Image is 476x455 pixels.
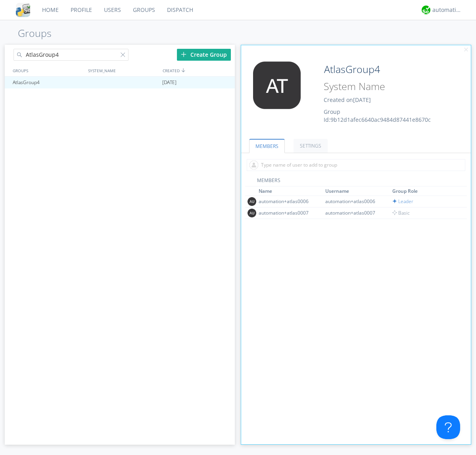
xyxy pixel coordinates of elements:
[324,108,431,123] span: Group Id: 9b12d1afec6640ac9484d87441e8670c
[86,65,161,76] div: SYSTEM_NAME
[463,47,469,53] img: cancel.svg
[248,197,256,206] img: 373638.png
[422,6,430,14] img: d2d01cd9b4174d08988066c6d424eccd
[177,49,231,61] div: Create Group
[245,177,467,186] div: MEMBERS
[181,52,186,57] img: plus.svg
[294,139,328,153] a: SETTINGS
[325,198,385,205] div: automation+atlas0006
[13,49,129,61] input: Search groups
[11,77,85,88] div: AtlasGroup4
[321,79,449,94] input: System Name
[432,6,462,14] div: automation+atlas
[321,61,449,77] input: Group Name
[391,186,458,196] th: Toggle SortBy
[247,159,465,171] input: Type name of user to add to group
[325,209,385,216] div: automation+atlas0007
[392,209,410,216] span: Basic
[248,209,256,217] img: 373638.png
[353,96,371,104] span: [DATE]
[324,186,391,196] th: Toggle SortBy
[259,198,318,205] div: automation+atlas0006
[11,65,84,76] div: GROUPS
[436,415,460,439] iframe: Toggle Customer Support
[392,198,413,205] span: Leader
[259,209,318,216] div: automation+atlas0007
[324,96,371,104] span: Created on
[5,77,235,88] a: AtlasGroup4[DATE]
[249,139,285,153] a: MEMBERS
[257,186,324,196] th: Toggle SortBy
[162,77,177,88] span: [DATE]
[16,3,30,17] img: cddb5a64eb264b2086981ab96f4c1ba7
[161,65,236,76] div: CREATED
[247,61,307,109] img: 373638.png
